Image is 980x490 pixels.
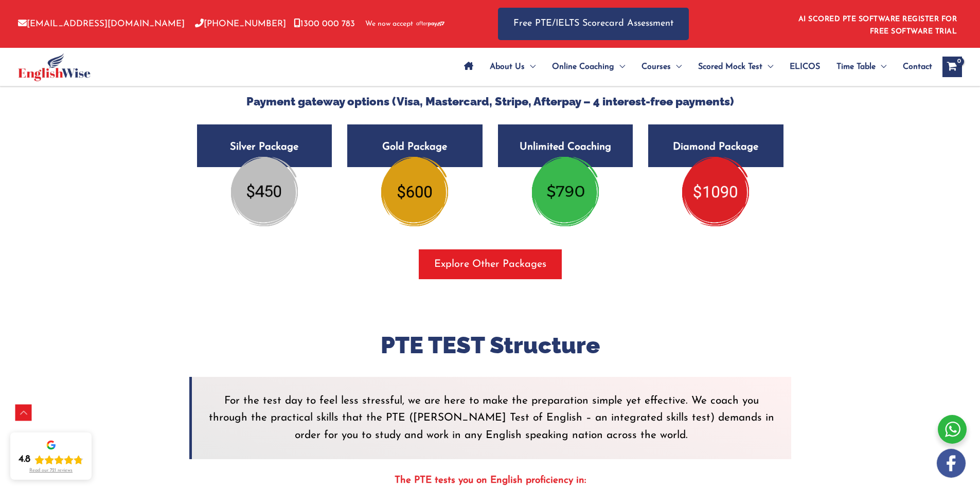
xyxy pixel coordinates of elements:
[942,57,962,77] a: View Shopping Cart, empty
[231,157,298,226] img: updatedsilver-package450
[19,453,83,466] div: Rating: 4.8 out of 5
[197,124,332,201] a: Silver Package
[294,20,355,28] a: 1300 000 783
[19,453,30,466] div: 4.8
[552,49,614,85] span: Online Coaching
[197,124,332,167] h5: Silver Package
[189,95,791,108] h5: Payment gateway options (Visa, Mastercard, Stripe, Afterpay – 4 interest-free payments)
[895,49,932,85] a: Contact
[614,49,625,85] span: Menu Toggle
[798,15,957,35] a: AI SCORED PTE SOFTWARE REGISTER FOR FREE SOFTWARE TRIAL
[690,49,781,85] a: Scored Mock TestMenu Toggle
[395,476,586,485] strong: The PTE tests you on English proficiency in:
[876,49,886,85] span: Menu Toggle
[195,20,286,28] a: [PHONE_NUMBER]
[381,157,448,226] img: gold
[903,49,932,85] span: Contact
[648,124,783,167] h5: Diamond Package
[365,19,413,29] span: We now accept
[648,124,783,201] a: Diamond Package
[498,8,689,40] a: Free PTE/IELTS Scorecard Assessment
[18,20,185,28] a: [EMAIL_ADDRESS][DOMAIN_NAME]
[790,49,820,85] span: ELICOS
[633,49,690,85] a: CoursesMenu Toggle
[682,157,749,226] img: diamond-pte-package
[642,49,671,85] span: Courses
[189,331,791,361] h2: PTE TEST Structure
[419,249,562,279] button: Explore Other Packages
[544,49,633,85] a: Online CoachingMenu Toggle
[498,124,633,167] h5: Unlimited Coaching
[347,124,483,201] a: Gold Package
[532,157,599,226] img: updatedsilver-package450
[762,49,773,85] span: Menu Toggle
[456,49,932,85] nav: Site Navigation: Main Menu
[29,468,73,474] div: Read our 721 reviews
[416,21,444,27] img: Afterpay-Logo
[836,49,876,85] span: Time Table
[482,49,544,85] a: About UsMenu Toggle
[347,124,483,167] h5: Gold Package
[207,392,776,444] p: For the test day to feel less stressful, we are here to make the preparation simple yet effective...
[525,49,536,85] span: Menu Toggle
[937,449,966,478] img: white-facebook.png
[671,49,682,85] span: Menu Toggle
[781,49,828,85] a: ELICOS
[792,7,962,41] aside: Header Widget 1
[828,49,895,85] a: Time TableMenu Toggle
[698,49,762,85] span: Scored Mock Test
[490,49,525,85] span: About Us
[18,53,91,81] img: cropped-ew-logo
[498,124,633,201] a: Unlimited Coaching
[434,257,546,271] span: Explore Other Packages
